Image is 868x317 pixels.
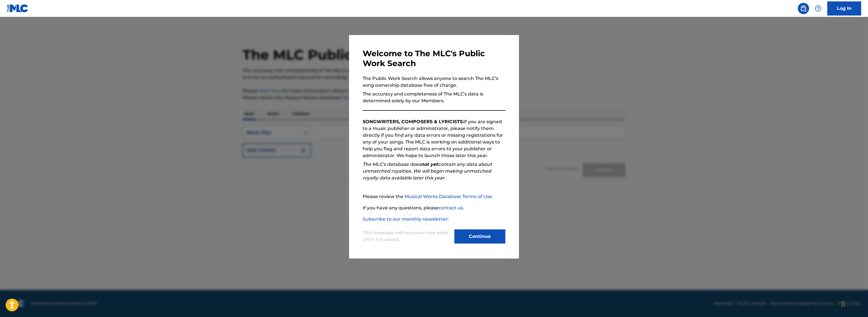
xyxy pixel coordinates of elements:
p: If you have any questions, please . [363,205,505,211]
p: The Public Work Search allows anyone to search The MLC’s song ownership database free of charge. [363,75,505,89]
button: Continue [454,229,505,244]
iframe: Chat Widget [840,290,868,317]
a: Log In [827,1,861,16]
a: contact us [439,205,463,210]
p: Please review the [363,193,505,200]
a: Subscribe to our monthly newsletter! [363,216,448,222]
img: MLC Logo [7,4,29,12]
strong: SONGWRITERS, COMPOSERS & LYRICISTS: [363,119,464,124]
p: This message will reappear one week after it is closed. [363,229,451,243]
em: The MLC’s database does contain any data about unmatched royalties. We will begin making unmatche... [363,162,492,181]
img: search [800,5,807,12]
h3: Welcome to The MLC's Public Work Search [363,49,505,68]
div: Help [813,3,824,14]
p: The accuracy and completeness of The MLC’s data is determined solely by our Members. [363,91,505,104]
p: If you are signed to a music publisher or administrator, please notify them directly if you find ... [363,118,505,159]
strong: not yet [421,162,438,167]
a: Public Search [798,3,809,14]
div: Arrastrar [841,296,845,312]
img: help [815,5,822,12]
div: Widget de chat [840,290,868,317]
a: Musical Works Database Terms of Use [405,194,492,199]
